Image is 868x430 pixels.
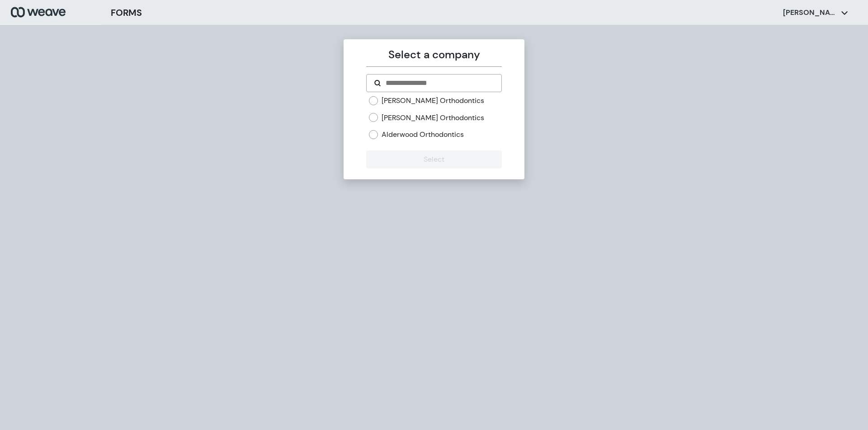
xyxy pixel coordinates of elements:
[366,47,501,63] p: Select a company
[385,78,494,89] input: Search
[111,6,142,19] h3: FORMS
[783,8,837,18] p: [PERSON_NAME]
[382,130,464,140] label: Alderwood Orthodontics
[382,96,484,106] label: [PERSON_NAME] Orthodontics
[366,150,501,168] button: Select
[382,113,484,123] label: [PERSON_NAME] Orthodontics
